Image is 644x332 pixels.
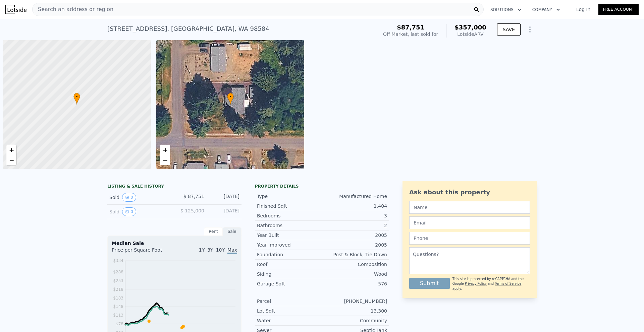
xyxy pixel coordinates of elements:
div: Bedrooms [257,212,322,219]
span: 1Y [199,247,205,253]
button: Company [527,4,566,16]
div: Lotside ARV [454,31,486,38]
span: • [73,94,80,100]
a: Privacy Policy [465,282,487,285]
a: Log In [568,6,598,13]
span: − [9,156,14,164]
div: Water [257,317,322,324]
button: Show Options [523,23,537,36]
div: Sale [223,227,241,236]
button: Submit [409,278,450,289]
div: Median Sale [112,240,237,247]
div: Composition [322,261,387,268]
div: This site is protected by reCAPTCHA and the Google and apply. [452,277,530,291]
div: [DATE] [210,207,239,216]
input: Name [409,201,530,214]
input: Phone [409,232,530,245]
div: Sold [109,207,169,216]
div: 2005 [322,242,387,248]
div: 2005 [322,232,387,239]
div: Foundation [257,251,322,258]
div: Manufactured Home [322,193,387,200]
div: Off Market, last sold for [383,31,438,38]
input: Email [409,216,530,229]
div: Garage Sqft [257,280,322,287]
tspan: $148 [113,304,123,309]
span: Max [227,247,237,254]
div: Type [257,193,322,200]
span: • [227,94,234,100]
div: 3 [322,212,387,219]
button: Solutions [485,4,527,16]
div: [DATE] [210,193,239,202]
tspan: $218 [113,287,123,292]
span: 3Y [207,247,213,253]
span: − [163,156,167,164]
span: + [9,146,14,154]
div: Finished Sqft [257,203,322,209]
span: + [163,146,167,154]
div: Wood [322,271,387,277]
span: $ 125,000 [180,208,204,213]
div: Price per Square Foot [112,247,174,257]
div: 576 [322,280,387,287]
div: 2 [322,222,387,229]
div: 13,300 [322,308,387,314]
div: • [73,93,80,105]
div: 1,404 [322,203,387,209]
span: $87,751 [397,24,424,31]
span: $ 87,751 [183,194,204,199]
div: Post & Block, Tie Down [322,251,387,258]
tspan: $253 [113,278,123,283]
tspan: $334 [113,258,123,263]
tspan: $113 [113,313,123,318]
div: Sold [109,193,169,202]
span: Search an address or region [33,5,113,13]
div: Year Improved [257,242,322,248]
tspan: $78 [116,322,123,326]
tspan: $183 [113,296,123,301]
div: Siding [257,271,322,277]
div: • [227,93,234,105]
div: Year Built [257,232,322,239]
a: Zoom out [160,155,170,165]
div: Lot Sqft [257,308,322,314]
div: [PHONE_NUMBER] [322,298,387,305]
img: Lotside [5,5,26,14]
button: SAVE [497,23,521,36]
a: Zoom in [6,145,16,155]
div: Property details [255,184,389,189]
div: Bathrooms [257,222,322,229]
button: View historical data [122,193,136,202]
span: $357,000 [454,24,486,31]
div: Rent [204,227,223,236]
button: View historical data [122,207,136,216]
tspan: $288 [113,270,123,274]
a: Free Account [598,4,639,15]
div: Roof [257,261,322,268]
a: Terms of Service [495,282,521,285]
a: Zoom in [160,145,170,155]
div: Ask about this property [409,188,530,197]
div: Community [322,317,387,324]
div: [STREET_ADDRESS] , [GEOGRAPHIC_DATA] , WA 98584 [107,24,269,34]
span: 10Y [216,247,225,253]
div: LISTING & SALE HISTORY [107,184,241,190]
div: Parcel [257,298,322,305]
a: Zoom out [6,155,16,165]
